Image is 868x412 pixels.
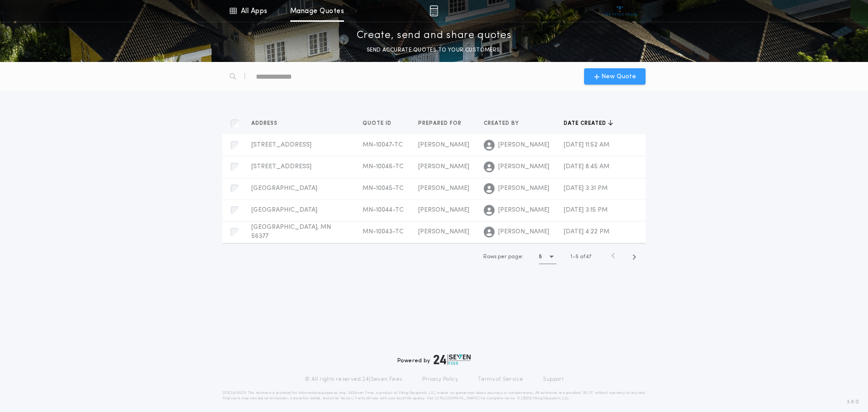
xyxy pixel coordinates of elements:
[222,390,646,401] p: DISCLAIMER: This estimate is provided for informational purposes only. 24|Seven Fees, a product o...
[418,228,469,235] span: [PERSON_NAME]
[251,224,331,240] span: [GEOGRAPHIC_DATA], MN 56377
[484,120,521,127] span: Created by
[305,376,402,383] p: © All rights reserved. 24|Seven Fees
[251,120,279,127] span: Address
[539,250,557,264] button: 5
[363,142,403,148] span: MN-10047-TC
[418,163,469,170] span: [PERSON_NAME]
[363,119,398,128] button: Quote ID
[363,163,404,170] span: MN-10046-TC
[584,68,646,85] button: New Quote
[601,72,636,81] span: New Quote
[363,120,393,127] span: Quote ID
[580,253,591,261] span: of 47
[564,228,609,235] span: [DATE] 4:22 PM
[564,142,609,148] span: [DATE] 11:52 AM
[251,163,311,170] span: [STREET_ADDRESS]
[251,207,317,213] span: [GEOGRAPHIC_DATA]
[543,376,563,383] a: Support
[483,254,524,260] span: Rows per page:
[498,184,549,193] span: [PERSON_NAME]
[576,254,579,260] span: 5
[251,142,311,148] span: [STREET_ADDRESS]
[434,354,471,365] img: logo
[429,5,438,16] img: img
[397,354,471,365] div: Powered by
[418,142,469,148] span: [PERSON_NAME]
[435,397,480,400] a: [URL][DOMAIN_NAME]
[363,185,404,192] span: MN-10045-TC
[363,228,404,235] span: MN-10043-TC
[603,6,637,15] img: vs-icon
[564,207,608,213] span: [DATE] 3:15 PM
[363,207,404,213] span: MN-10044-TC
[498,141,549,150] span: [PERSON_NAME]
[498,206,549,215] span: [PERSON_NAME]
[367,46,501,55] p: SEND ACCURATE QUOTES TO YOUR CUSTOMERS.
[564,163,609,170] span: [DATE] 8:45 AM
[564,185,608,192] span: [DATE] 3:31 PM
[418,207,469,213] span: [PERSON_NAME]
[539,252,542,261] h1: 5
[498,227,549,237] span: [PERSON_NAME]
[418,185,469,192] span: [PERSON_NAME]
[422,376,458,383] a: Privacy Policy
[564,119,613,128] button: Date created
[571,254,572,260] span: 1
[847,398,859,406] span: 3.8.0
[564,120,608,127] span: Date created
[484,119,526,128] button: Created by
[251,119,284,128] button: Address
[478,376,523,383] a: Terms of Service
[251,185,317,192] span: [GEOGRAPHIC_DATA]
[498,162,549,171] span: [PERSON_NAME]
[357,28,512,43] p: Create, send and share quotes
[418,120,463,127] span: Prepared for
